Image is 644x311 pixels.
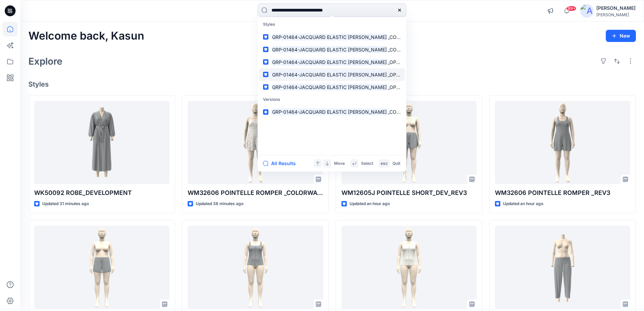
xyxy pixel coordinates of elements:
p: Updated 31 minutes ago [42,200,89,207]
a: WM12605J POINTELLE SHORT_DEV_REV3 [341,101,477,184]
a: WM32605_DEV_REV6 [188,226,323,309]
span: 99+ [566,6,576,11]
a: GRP-01620_A SEPARATE SHORT_DEV [34,226,169,309]
a: GRP-01464-JACQUARD ELASTIC [PERSON_NAME]_OPT-1_WITHOUT AVATAR [259,81,405,93]
a: WM32606 POINTELLE ROMPER _COLORWAY_REV3 [188,101,323,184]
button: All Results [263,159,300,168]
a: D70037 REV3 [495,226,630,309]
p: Updated an hour ago [503,200,543,207]
p: WK50092 ROBE_DEVELOPMENT [34,188,169,198]
span: _COLORWAY [388,109,417,115]
a: GRP-01464-JACQUARD ELASTIC [PERSON_NAME]_COLORWAY_WITHOUT AVATAR [259,43,405,56]
p: Select [361,160,373,167]
p: Quit [392,160,400,167]
a: WM32606 POINTELLE ROMPER _REV3 [495,101,630,184]
p: Versions [259,93,405,106]
a: GRP-01464-JACQUARD ELASTIC [PERSON_NAME]_COLORWAY [259,106,405,118]
p: WM32606 POINTELLE ROMPER _COLORWAY_REV3 [188,188,323,198]
mark: GRP-01464-JACQUARD ELASTIC [PERSON_NAME] [271,108,388,116]
h4: Styles [28,80,636,88]
h2: Explore [28,56,63,67]
a: GRP-01464-JACQUARD ELASTIC [PERSON_NAME]_COLORWAY [259,31,405,43]
p: Updated 38 minutes ago [196,200,243,207]
span: _COLORWAY [388,34,417,40]
p: Styles [259,18,405,31]
mark: GRP-01464-JACQUARD ELASTIC [PERSON_NAME] [271,33,388,41]
img: avatar [580,4,594,18]
p: WM12605J POINTELLE SHORT_DEV_REV3 [341,188,477,198]
p: esc [381,160,388,167]
span: _COLORWAY_WITHOUT AVATAR [388,47,461,52]
p: WM32606 POINTELLE ROMPER _REV3 [495,188,630,198]
span: _OPT-1_DEV_REV1 [388,59,427,65]
mark: GRP-01464-JACQUARD ELASTIC [PERSON_NAME] [271,58,388,66]
a: WM32605_COLORWAY_REV1 [341,226,477,309]
p: Updated an hour ago [350,200,390,207]
p: Move [334,160,345,167]
div: [PERSON_NAME] [596,4,636,12]
div: [PERSON_NAME] [596,12,636,17]
mark: GRP-01464-JACQUARD ELASTIC [PERSON_NAME] [271,71,388,79]
a: WK50092 ROBE_DEVELOPMENT [34,101,169,184]
h2: Welcome back, Kasun [28,30,144,42]
mark: GRP-01464-JACQUARD ELASTIC [PERSON_NAME] [271,46,388,53]
a: GRP-01464-JACQUARD ELASTIC [PERSON_NAME]_OPT-1_DEV_REV2 [259,68,405,81]
span: _OPT-1_WITHOUT AVATAR [388,84,447,90]
button: New [606,30,636,42]
mark: GRP-01464-JACQUARD ELASTIC [PERSON_NAME] [271,83,388,91]
a: GRP-01464-JACQUARD ELASTIC [PERSON_NAME]_OPT-1_DEV_REV1 [259,56,405,68]
span: _OPT-1_DEV_REV2 [388,72,428,77]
